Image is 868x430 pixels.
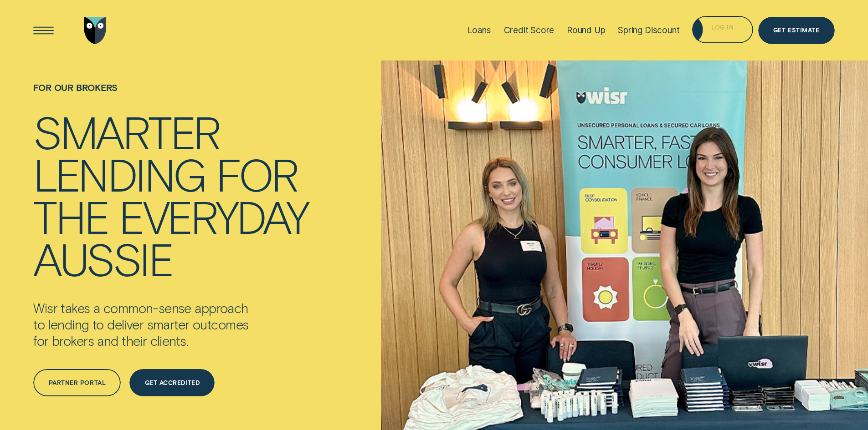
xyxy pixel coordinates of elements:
div: the [33,195,108,237]
a: Partner Portal [33,369,121,396]
a: Get Estimate [758,17,835,44]
h1: For Our Brokers [33,82,308,110]
div: everyday [119,195,308,237]
div: Credit Score [504,25,555,35]
div: Smarter [33,110,220,152]
a: Get Accredited [129,369,215,396]
h4: Smarter lending for the everyday Aussie [33,110,308,279]
button: Log in [692,16,753,43]
div: Aussie [33,237,172,279]
div: for [216,152,298,195]
img: Wisr [84,17,107,44]
div: lending [33,152,205,195]
div: Loans [467,25,491,35]
button: Open Menu [30,17,57,44]
div: Round Up [567,25,606,35]
div: Spring Discount [618,25,679,35]
p: Wisr takes a common-sense approach to lending to deliver smarter outcomes for brokers and their c... [33,300,297,349]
